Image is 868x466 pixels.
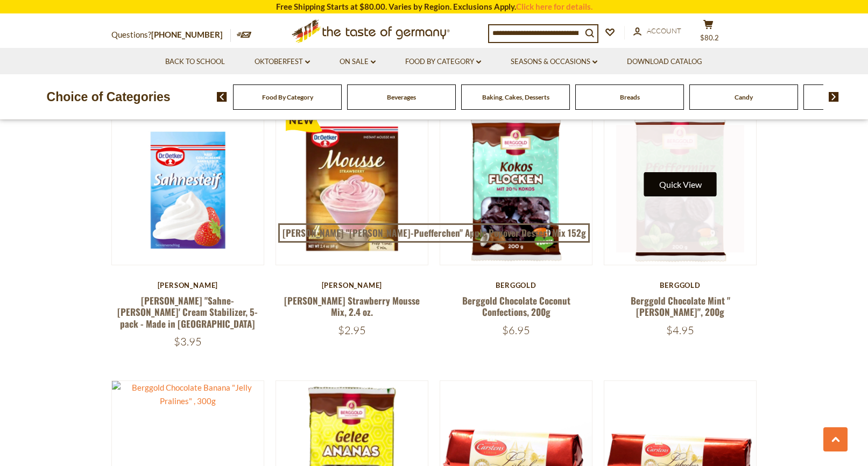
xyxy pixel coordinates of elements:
span: $2.95 [338,323,366,337]
a: Beverages [387,93,416,101]
a: Account [633,25,681,37]
span: $80.2 [700,33,719,42]
img: Berggold Chocolate Mint "Thaler", 200g [604,112,757,265]
button: Quick View [644,172,717,196]
div: Berggold [440,281,593,290]
div: Berggold [604,281,757,290]
span: Account [647,26,681,35]
span: $6.95 [502,323,530,337]
div: [PERSON_NAME] [276,281,429,290]
img: Dr. Oetker "Sahne-Steif [112,112,264,265]
a: Berggold Chocolate Coconut Confections, 200g [462,294,570,319]
img: Berggold Chocolate Coconut Confections, 200g [440,112,592,265]
a: Baking, Cakes, Desserts [482,93,549,101]
span: $4.95 [666,323,694,337]
span: $3.95 [174,335,202,348]
p: Questions? [111,28,231,42]
a: Food By Category [262,93,313,101]
img: Berggold Chocolate Banana "Jelly Pralines" , 300g [112,381,264,408]
div: [PERSON_NAME] [111,281,265,290]
a: Click here for details. [516,2,592,11]
a: Candy [735,93,753,101]
img: next arrow [829,92,839,102]
a: On Sale [340,56,376,68]
a: Food By Category [405,56,481,68]
button: $80.2 [693,19,725,46]
a: Oktoberfest [255,56,310,68]
a: Breads [620,93,640,101]
a: Download Catalog [627,56,702,68]
a: Berggold Chocolate Mint "[PERSON_NAME]", 200g [631,294,730,319]
a: [PHONE_NUMBER] [151,30,223,39]
a: [PERSON_NAME] Strawberry Mousse Mix, 2.4 oz. [284,294,420,319]
img: Dr. Oetker Strawberry Mousse Mix, 2.4 oz. [276,112,428,265]
a: Seasons & Occasions [511,56,597,68]
a: Back to School [165,56,225,68]
a: [PERSON_NAME] "[PERSON_NAME]-Puefferchen" Apple Popover Dessert Mix 152g [278,223,590,243]
a: [PERSON_NAME] "Sahne-[PERSON_NAME]' Cream Stabilizer, 5-pack - Made in [GEOGRAPHIC_DATA] [117,294,258,330]
img: previous arrow [217,92,227,102]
